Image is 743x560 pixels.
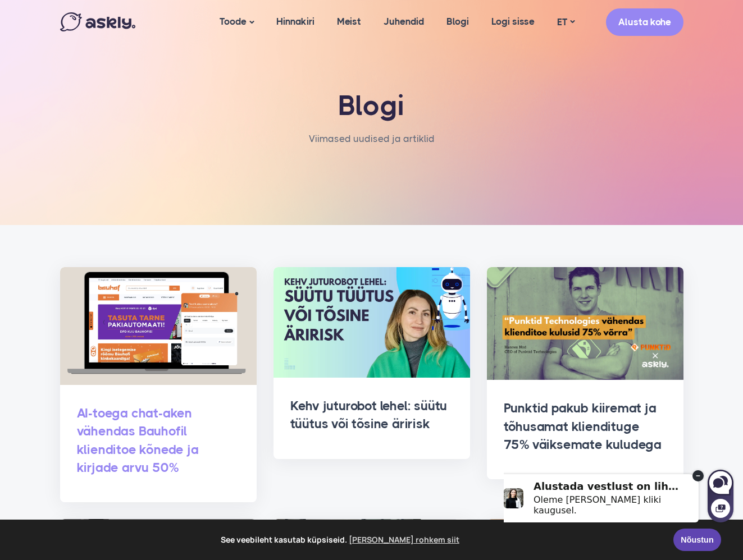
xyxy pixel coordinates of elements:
[504,401,662,452] a: Punktid pakub kiiremat ja tõhusamat kliendituge 75% väiksemate kuludega
[290,398,448,432] a: Kehv juturobot lehel: süütu tüütus või tõsine äririsk
[446,16,469,27] span: Blogi
[309,131,435,158] nav: breadcrumb
[30,39,179,61] div: Oleme [PERSON_NAME] kliki kaugusel.
[60,12,135,31] img: Askly
[77,406,199,475] a: AI-toega chat-aken vähendas Bauhofil klienditoe kõnede ja kirjade arvu 50%
[557,16,568,27] span: ET
[309,131,435,147] span: Viimased uudised ja artiklid
[30,26,179,37] div: Alustada vestlust on lihtne!
[384,16,424,27] span: Juhendid
[276,16,314,27] span: Hinnakiri
[347,531,461,548] a: learn more about cookies
[337,16,361,27] span: Meist
[504,455,735,524] iframe: Askly chat
[681,535,713,544] span: Nõustun
[221,534,347,545] span: See veebileht kasutab küpsiseid.
[338,89,404,122] span: Blogi
[618,14,671,30] span: Alusta kohe
[349,534,459,545] span: [PERSON_NAME] rohkem siit
[606,8,683,36] a: Alusta kohe
[546,14,586,30] a: ET
[673,529,721,551] a: Nõustun
[491,16,535,27] span: Logi sisse
[220,16,247,27] span: Toode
